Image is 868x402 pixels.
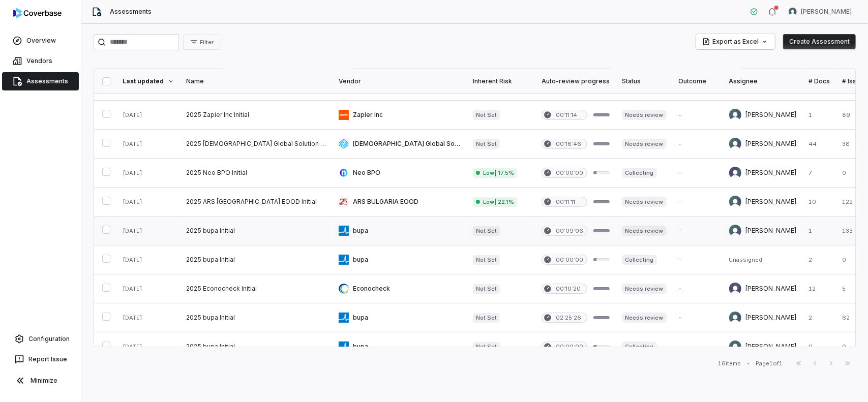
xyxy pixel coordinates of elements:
img: logo-D7KZi-bG.svg [13,8,62,18]
div: Auto-review progress [542,77,610,85]
img: Stewart Mair avatar [789,8,797,16]
div: 16 items [718,360,741,367]
img: Stewart Mair avatar [729,138,741,150]
button: Create Assessment [783,34,856,49]
button: Minimize [4,370,77,391]
td: - [673,101,723,130]
img: Stewart Mair avatar [729,225,741,237]
img: Stewart Mair avatar [729,312,741,324]
td: - [673,245,723,274]
button: Filter [183,35,220,50]
td: - [673,188,723,217]
button: Stewart Mair avatar[PERSON_NAME] [783,4,858,19]
button: Export as Excel [696,34,775,49]
a: Vendors [2,52,79,70]
span: [PERSON_NAME] [801,8,852,16]
div: Outcome [679,77,717,85]
td: - [673,274,723,303]
span: Configuration [28,335,70,343]
span: Vendors [26,57,52,65]
span: Assessments [110,8,152,16]
td: - [673,159,723,188]
span: Filter [200,39,214,46]
div: Inherent Risk [473,77,529,85]
div: # Docs [809,77,830,85]
td: - [673,332,723,361]
img: Stewart Mair avatar [729,196,741,208]
div: Status [622,77,666,85]
span: Minimize [31,377,57,385]
div: Name [186,77,326,85]
div: # Issues [843,77,868,85]
span: Assessments [26,77,68,85]
td: - [673,130,723,159]
img: Carol Najera avatar [729,283,741,295]
div: Page 1 of 1 [756,360,783,367]
img: Martin Bowles avatar [729,341,741,353]
button: Report Issue [4,350,77,368]
img: Felipe Bertho avatar [729,167,741,179]
div: Vendor [339,77,461,85]
span: Report Issue [28,355,67,363]
a: Configuration [4,330,77,348]
div: • [747,360,750,367]
div: Assignee [729,77,797,85]
a: Assessments [2,72,79,90]
img: Stewart Mair avatar [729,109,741,121]
div: Last updated [123,77,174,85]
td: - [673,217,723,245]
span: Overview [26,37,56,45]
td: - [673,303,723,332]
a: Overview [2,32,79,50]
